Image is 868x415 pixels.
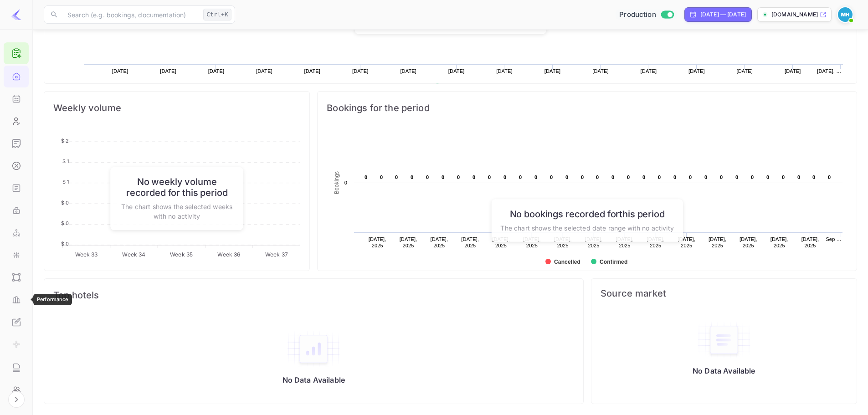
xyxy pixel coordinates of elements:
[334,171,340,195] text: Bookings
[592,68,609,74] text: [DATE]
[4,110,29,131] a: Customers
[627,174,630,180] text: 0
[704,174,707,180] text: 0
[771,10,818,19] p: [DOMAIN_NAME]
[785,68,801,74] text: [DATE]
[4,133,29,154] a: Earnings
[688,68,705,74] text: [DATE]
[581,174,584,180] text: 0
[411,174,413,180] text: 0
[601,288,847,299] span: Source market
[170,251,193,258] tspan: Week 35
[426,174,429,180] text: 0
[737,68,753,74] text: [DATE]
[740,236,757,248] text: [DATE], 2025
[448,68,465,74] text: [DATE]
[352,68,369,74] text: [DATE]
[554,259,580,265] text: Cancelled
[443,83,467,89] text: Revenue
[265,251,288,258] tspan: Week 37
[369,236,386,248] text: [DATE], 2025
[304,68,321,74] text: [DATE]
[642,174,645,180] text: 0
[462,236,479,248] text: [DATE], 2025
[218,251,241,258] tspan: Week 36
[709,236,726,248] text: [DATE], 2025
[112,68,128,74] text: [DATE]
[4,244,29,265] a: Integrations
[160,68,176,74] text: [DATE]
[658,174,661,180] text: 0
[565,174,568,180] text: 0
[365,174,367,180] text: 0
[400,68,416,74] text: [DATE]
[282,375,345,384] p: No Data Available
[611,174,614,180] text: 0
[4,379,29,400] a: Team management
[11,9,22,20] img: LiteAPI
[641,68,657,74] text: [DATE]
[75,251,98,258] tspan: Week 33
[544,68,561,74] text: [DATE]
[4,222,29,243] a: Webhooks
[838,7,853,22] img: Michael Haddad
[203,9,231,20] div: Ctrl+K
[500,208,673,219] h6: No bookings recorded for this period
[689,174,692,180] text: 0
[4,200,29,220] a: API Keys
[500,223,673,232] p: The chart shows the selected date range with no activity
[797,174,800,180] text: 0
[534,174,537,180] text: 0
[431,236,448,248] text: [DATE], 2025
[700,10,746,19] div: [DATE] — [DATE]
[782,174,785,180] text: 0
[503,174,506,180] text: 0
[62,158,69,164] tspan: $ 1
[550,174,553,180] text: 0
[720,174,723,180] text: 0
[828,174,831,180] text: 0
[616,10,677,20] div: Switch to Sandbox mode
[122,251,145,258] tspan: Week 34
[344,180,347,185] text: 0
[801,236,819,248] text: [DATE], 2025
[61,138,69,144] tspan: $ 2
[697,321,751,359] img: empty-state-table.svg
[596,174,599,180] text: 0
[678,236,696,248] text: [DATE], 2025
[4,289,29,310] a: Performance
[256,68,272,74] text: [DATE]
[62,179,69,185] tspan: $ 1
[327,101,847,115] span: Bookings for the period
[4,177,29,198] a: API docs and SDKs
[735,174,738,180] text: 0
[457,174,460,180] text: 0
[488,174,491,180] text: 0
[8,391,25,408] button: Expand navigation
[766,174,769,180] text: 0
[673,174,676,180] text: 0
[4,311,29,332] a: Whitelabel
[817,68,841,74] text: [DATE], …
[826,236,842,242] text: Sep …
[33,294,72,305] div: Performance
[120,202,234,221] p: The chart shows the selected weeks with no activity
[4,66,29,87] a: Home
[812,174,815,180] text: 0
[619,10,656,20] span: Production
[442,174,444,180] text: 0
[4,155,29,176] a: Commission
[61,220,69,226] tspan: $ 0
[53,288,574,302] span: Top hotels
[693,366,755,375] p: No Data Available
[53,101,300,115] span: Weekly volume
[4,357,29,378] a: API Logs
[600,259,627,265] text: Confirmed
[770,236,788,248] text: [DATE], 2025
[61,241,69,247] tspan: $ 0
[751,174,754,180] text: 0
[120,176,234,198] h6: No weekly volume recorded for this period
[380,174,383,180] text: 0
[208,68,225,74] text: [DATE]
[286,330,341,368] img: empty-state-table2.svg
